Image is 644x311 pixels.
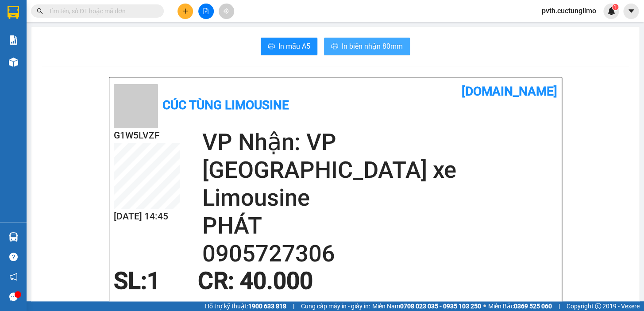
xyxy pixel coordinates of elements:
span: SL: [114,267,147,295]
span: question-circle [9,253,18,261]
button: printerIn mẫu A5 [261,38,317,55]
button: plus [177,4,193,19]
h2: PHÁT [202,212,557,240]
h2: VP Nhận: VP [GEOGRAPHIC_DATA] xe Limousine [202,128,557,212]
span: Miền Nam [372,301,481,311]
strong: 1900 633 818 [248,303,286,310]
span: printer [268,42,275,51]
span: pvth.cuctunglimo [535,5,603,16]
span: caret-down [627,7,635,15]
img: logo-vxr [8,6,19,19]
b: Cúc Tùng Limousine [162,98,289,112]
img: solution-icon [9,35,18,45]
li: VP BX Tuy Hoà [4,48,61,58]
span: In mẫu A5 [278,41,310,52]
span: 1 [147,267,160,295]
sup: 1 [612,4,618,10]
span: Hỗ trợ kỹ thuật: [205,301,286,311]
span: | [293,301,294,311]
li: VP VP [GEOGRAPHIC_DATA] xe Limousine [61,48,118,77]
strong: 0708 023 035 - 0935 103 250 [400,303,481,310]
b: [DOMAIN_NAME] [462,84,557,99]
span: environment [4,59,11,65]
img: icon-new-feature [607,7,615,15]
span: plus [182,8,189,14]
img: warehouse-icon [9,232,18,242]
button: file-add [198,4,214,19]
li: Cúc Tùng Limousine [4,4,128,38]
span: message [9,292,18,301]
span: file-add [203,8,209,14]
span: | [559,301,560,311]
span: CR : 40.000 [198,267,313,295]
span: Cung cấp máy in - giấy in: [301,301,370,311]
h2: 0905727306 [202,240,557,268]
span: 1 [613,4,617,10]
input: Tìm tên, số ĐT hoặc mã đơn [49,6,153,16]
span: copyright [595,303,601,309]
span: search [37,8,43,14]
img: warehouse-icon [9,58,18,67]
button: caret-down [623,4,639,19]
button: printerIn biên nhận 80mm [324,38,410,55]
h2: G1W5LVZF [114,128,180,143]
span: printer [331,42,338,51]
strong: 0369 525 060 [514,303,552,310]
span: Miền Bắc [488,301,552,311]
span: aim [223,8,229,14]
span: notification [9,273,18,281]
h2: [DATE] 14:45 [114,209,180,224]
button: aim [219,4,234,19]
span: In biên nhận 80mm [342,41,403,52]
span: ⚪️ [483,304,486,308]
